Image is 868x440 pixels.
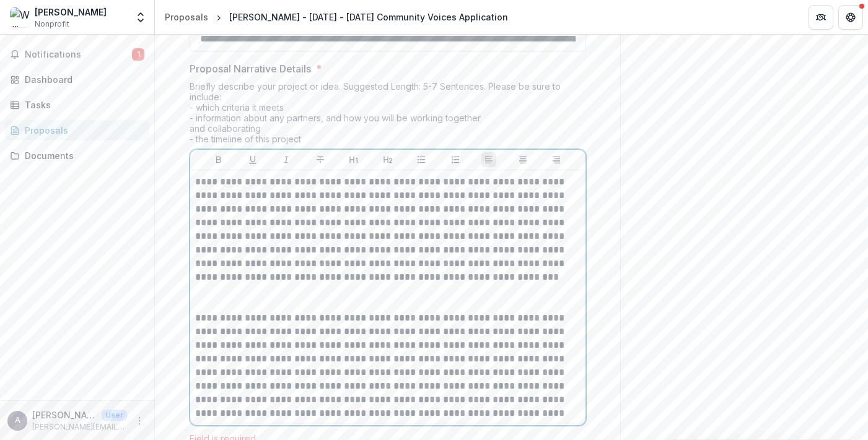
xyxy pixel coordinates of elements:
[165,11,208,24] div: Proposals
[5,120,149,140] a: Proposals
[313,152,328,167] button: Strike
[132,5,149,30] button: Open entity switcher
[15,416,20,425] div: armstrong.wm@gmail.com
[25,50,132,60] span: Notifications
[160,8,213,26] a: Proposals
[279,152,294,167] button: Italicize
[10,7,30,27] img: William Marcellus Armstrong
[211,152,226,167] button: Bold
[32,421,127,433] p: [PERSON_NAME][EMAIL_ADDRESS][DOMAIN_NAME]
[35,19,69,30] span: Nonprofit
[229,11,508,24] div: [PERSON_NAME] - [DATE] - [DATE] Community Voices Application
[838,5,863,30] button: Get Help
[5,145,149,166] a: Documents
[190,61,311,76] p: Proposal Narrative Details
[380,152,395,167] button: Heading 2
[5,69,149,90] a: Dashboard
[809,5,833,30] button: Partners
[5,95,149,115] a: Tasks
[549,152,564,167] button: Align Right
[190,81,586,149] div: Briefly describe your project or idea. Suggested Length: 5-7 Sentences. Please be sure to include...
[346,152,361,167] button: Heading 1
[245,152,260,167] button: Underline
[25,73,139,86] div: Dashboard
[25,149,139,162] div: Documents
[25,124,139,137] div: Proposals
[160,8,513,26] nav: breadcrumb
[515,152,530,167] button: Align Center
[132,48,144,61] span: 1
[35,6,107,19] div: [PERSON_NAME]
[5,45,149,64] button: Notifications1
[448,152,463,167] button: Ordered List
[132,413,147,428] button: More
[481,152,496,167] button: Align Left
[414,152,429,167] button: Bullet List
[32,408,97,421] p: [PERSON_NAME][EMAIL_ADDRESS][DOMAIN_NAME]
[25,98,139,111] div: Tasks
[102,410,127,421] p: User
